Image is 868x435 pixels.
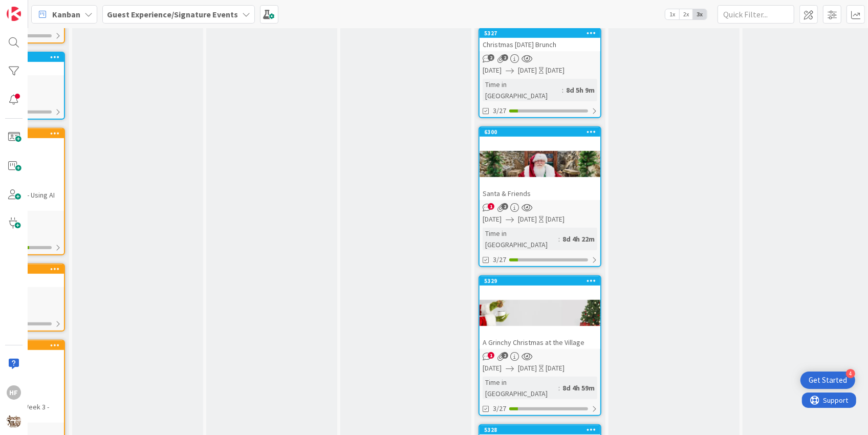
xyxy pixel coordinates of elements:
[480,127,600,137] div: 6300
[484,128,600,136] div: 6300
[560,382,597,394] div: 8d 4h 59m
[480,29,600,51] div: 5327Christmas [DATE] Brunch
[546,65,565,76] div: [DATE]
[846,369,855,378] div: 4
[483,214,502,225] span: [DATE]
[7,414,21,428] img: avatar
[679,9,693,19] span: 2x
[502,54,508,61] span: 2
[560,233,597,245] div: 8d 4h 22m
[7,385,21,400] div: HF
[480,336,600,349] div: A Grinchy Christmas at the Village
[800,372,855,389] div: Open Get Started checklist, remaining modules: 4
[546,363,565,374] div: [DATE]
[558,382,560,394] span: :
[483,79,562,101] div: Time in [GEOGRAPHIC_DATA]
[809,375,847,385] div: Get Started
[484,30,600,37] div: 5327
[493,254,506,265] span: 3/27
[484,426,600,433] div: 5328
[480,187,600,200] div: Santa & Friends
[483,363,502,374] span: [DATE]
[480,276,600,286] div: 5329
[483,377,558,399] div: Time in [GEOGRAPHIC_DATA]
[107,9,238,19] b: Guest Experience/Signature Events
[718,5,794,24] input: Quick Filter...
[518,214,537,225] span: [DATE]
[483,228,558,250] div: Time in [GEOGRAPHIC_DATA]
[493,403,506,414] span: 3/27
[693,9,707,19] span: 3x
[483,65,502,76] span: [DATE]
[502,203,508,210] span: 2
[502,352,508,359] span: 2
[493,105,506,116] span: 3/27
[52,8,80,20] span: Kanban
[480,127,600,200] div: 6300Santa & Friends
[562,84,563,96] span: :
[665,9,679,19] span: 1x
[484,277,600,285] div: 5329
[563,84,597,96] div: 8d 5h 9m
[480,276,600,349] div: 5329A Grinchy Christmas at the Village
[558,233,560,245] span: :
[480,29,600,38] div: 5327
[7,7,21,21] img: Visit kanbanzone.com
[518,65,537,76] span: [DATE]
[21,2,47,14] span: Support
[546,214,565,225] div: [DATE]
[518,363,537,374] span: [DATE]
[488,203,494,210] span: 1
[488,352,494,359] span: 1
[480,38,600,51] div: Christmas [DATE] Brunch
[488,54,494,61] span: 2
[480,425,600,434] div: 5328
